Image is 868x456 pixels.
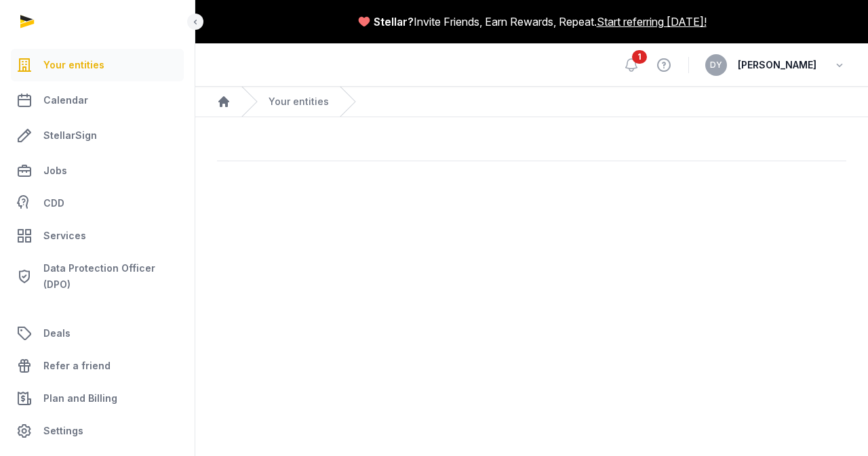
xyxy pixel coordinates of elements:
[43,57,104,73] span: Your entities
[43,260,178,293] span: Data Protection Officer (DPO)
[269,95,329,108] a: Your entities
[43,163,67,179] span: Jobs
[374,14,414,30] span: Stellar?
[632,50,647,64] span: 1
[710,61,722,69] span: DY
[43,325,71,341] span: Deals
[11,415,184,447] a: Settings
[705,54,727,76] button: DY
[43,127,97,144] span: StellarSign
[43,228,86,244] span: Services
[11,255,184,298] a: Data Protection Officer (DPO)
[11,119,184,152] a: StellarSign
[195,87,868,117] nav: Breadcrumb
[11,190,184,217] a: CDD
[11,382,184,415] a: Plan and Billing
[43,358,111,374] span: Refer a friend
[11,317,184,350] a: Deals
[43,92,88,108] span: Calendar
[11,350,184,382] a: Refer a friend
[11,49,184,81] a: Your entities
[43,195,64,211] span: CDD
[597,14,707,30] a: Start referring [DATE]!
[43,390,117,407] span: Plan and Billing
[11,220,184,252] a: Services
[11,84,184,117] a: Calendar
[738,57,816,73] span: [PERSON_NAME]
[43,423,83,439] span: Settings
[11,154,184,187] a: Jobs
